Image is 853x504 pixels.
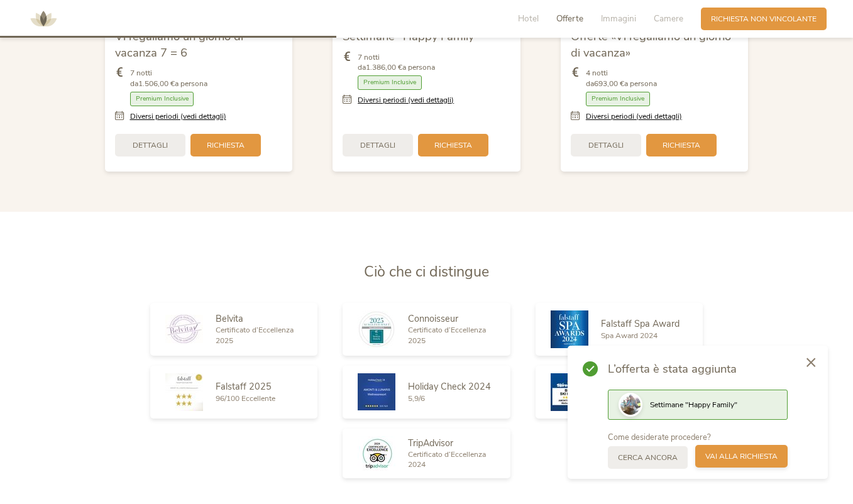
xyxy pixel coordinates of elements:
span: Dettagli [588,140,624,151]
img: Belvita [165,315,203,343]
span: Vai alla richiesta [705,451,778,462]
span: L’offerta è stata aggiunta [608,361,788,377]
img: Connoisseur [358,310,395,348]
img: TripAdvisor [358,436,395,471]
img: Falstaff Spa Award [551,310,588,348]
span: 4 notti da a persona [586,68,657,89]
span: 7 notti da a persona [358,52,435,74]
a: AMONTI & LUNARIS Wellnessresort [25,15,62,22]
span: Certificato d’Eccellenza 2025 [216,325,294,346]
span: 96/100 Eccellente [216,393,275,403]
img: Holiday Check 2024 [358,373,395,410]
span: Come desiderate procedere? [608,432,711,443]
span: Falstaff 2025 [216,380,272,393]
span: Falstaff Spa Award [601,317,680,330]
a: Diversi periodi (vedi dettagli) [586,111,682,122]
span: Settimane "Happy Family" [343,28,479,44]
b: 1.506,00 € [138,79,175,89]
span: Hotel [518,13,539,25]
span: Camere [654,13,683,25]
img: Preview [620,395,641,415]
span: Holiday Check 2024 [408,380,491,393]
span: Offerte «Vi regaliamo un giorno di vacanza» [571,28,731,60]
span: Spa Award 2024 [601,331,658,341]
span: Richiesta [434,140,472,151]
span: 7 notti da a persona [130,68,207,89]
img: Skiresort.de [551,373,588,411]
a: Diversi periodi (vedi dettagli) [130,111,226,122]
b: 1.386,00 € [366,62,402,72]
span: Cerca ancora [618,452,678,463]
span: Premium Inclusive [586,92,650,106]
span: Dettagli [133,140,168,151]
b: 693,00 € [594,79,624,89]
span: Premium Inclusive [358,75,422,90]
span: 5,9/6 [408,393,425,403]
span: Richiesta [207,140,245,151]
span: Richiesta non vincolante [711,14,817,25]
span: Certificato d’Eccellenza 2025 [408,325,486,346]
span: Richiesta [663,140,700,151]
span: Ciò che ci distingue [364,262,489,282]
span: Settimane "Happy Family" [650,400,737,410]
a: Diversi periodi (vedi dettagli) [358,95,454,106]
span: Immagini [601,13,636,25]
span: TripAdvisor [408,437,453,449]
span: Vi regaliamo un giorno di vacanza 7 = 6 [115,28,243,60]
span: Offerte [556,13,583,25]
span: Belvita [216,312,243,325]
span: Certificato d’Eccellenza 2024 [408,449,486,470]
img: Falstaff 2025 [165,373,203,411]
span: Dettagli [360,140,395,151]
span: Premium Inclusive [130,92,194,106]
span: Connoisseur [408,312,458,325]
